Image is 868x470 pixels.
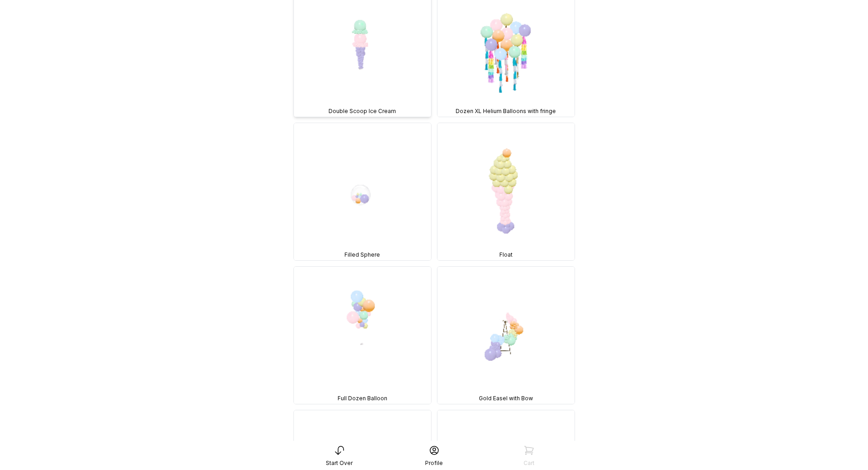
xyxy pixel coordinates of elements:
[479,395,533,402] span: Gold Easel with Bow
[437,267,575,404] img: Add-ons, 3 Sizes, Gold Easel with Bow
[294,267,431,404] img: Add-ons, 3 Sizes, Full Dozen Balloon
[524,460,534,467] div: Cart
[437,123,575,260] img: Add-ons, 3 Sizes, Float
[329,108,396,115] span: Double Scoop Ice Cream
[338,395,387,402] span: Full Dozen Balloon
[425,460,443,467] div: Profile
[326,460,353,467] div: Start Over
[294,123,431,260] img: Add-ons, 3 Sizes, Filled Sphere
[499,251,513,258] span: Float
[344,251,380,258] span: Filled Sphere
[456,108,556,115] span: Dozen XL Helium Balloons with fringe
